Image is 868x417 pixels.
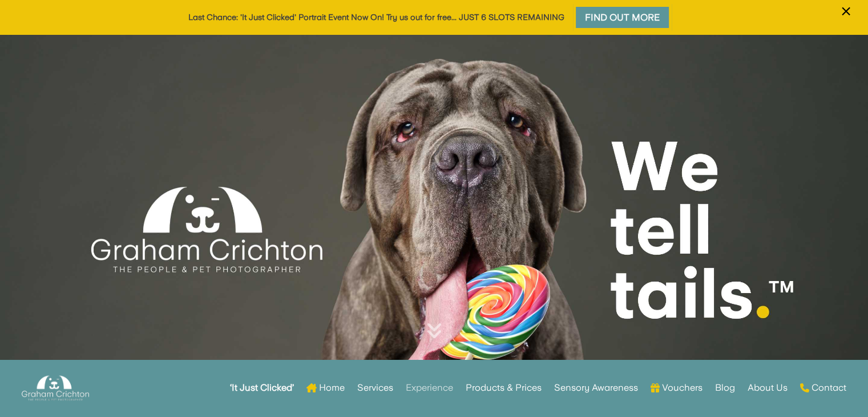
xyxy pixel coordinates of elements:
a: ‘It Just Clicked’ [230,366,294,410]
a: Experience [406,366,453,410]
a: Contact [800,366,846,410]
a: Sensory Awareness [554,366,638,410]
a: Products & Prices [466,366,542,410]
a: About Us [748,366,788,410]
a: Vouchers [651,366,703,410]
a: Blog [715,366,735,410]
a: Last Chance: 'It Just Clicked' Portrait Event Now On! Try us out for free... JUST 6 SLOTS REMAINING [188,13,564,22]
a: Home [306,366,345,410]
a: Services [357,366,393,410]
span: × [841,1,851,22]
button: × [835,2,857,35]
strong: ‘It Just Clicked’ [230,384,294,392]
a: Find Out More [573,4,672,31]
img: Graham Crichton Photography Logo - Graham Crichton - Belfast Family & Pet Photography Studio [22,372,89,404]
